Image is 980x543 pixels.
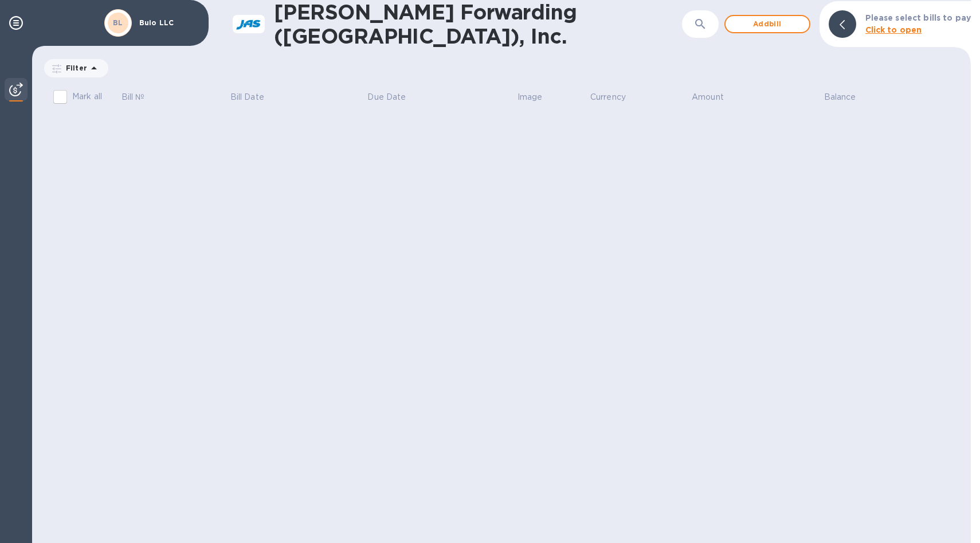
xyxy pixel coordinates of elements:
[121,91,145,103] p: Bill №
[367,91,406,103] p: Due Date
[824,91,871,103] span: Balance
[113,18,123,27] b: BL
[724,15,810,33] button: Addbill
[518,91,543,103] p: Image
[692,91,739,103] span: Amount
[367,91,421,103] span: Due Date
[865,25,922,34] b: Click to open
[72,91,102,103] p: Mark all
[865,13,971,22] b: Please select bills to pay
[590,91,626,103] p: Currency
[230,91,264,103] p: Bill Date
[121,91,160,103] span: Bill №
[61,63,87,73] p: Filter
[824,91,856,103] p: Balance
[139,19,197,27] p: Bulo LLC
[735,17,800,31] span: Add bill
[230,91,279,103] span: Bill Date
[692,91,724,103] p: Amount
